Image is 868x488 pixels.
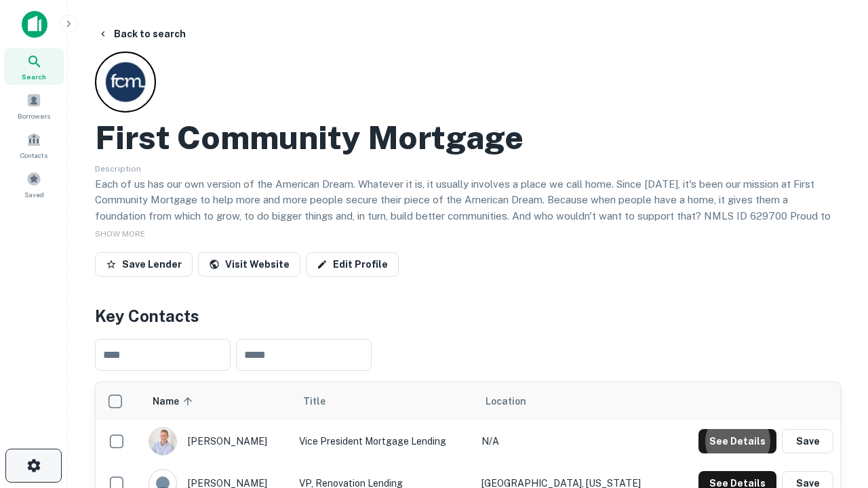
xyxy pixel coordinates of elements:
[95,304,841,328] h4: Key Contacts
[20,150,47,161] span: Contacts
[800,336,868,401] iframe: Chat Widget
[95,229,145,239] span: SHOW MORE
[153,393,197,409] span: Name
[149,428,176,455] img: 1520878720083
[4,127,64,163] a: Contacts
[4,166,64,203] a: Saved
[782,429,833,453] button: Save
[306,252,399,277] a: Edit Profile
[475,420,671,462] td: N/A
[303,393,343,409] span: Title
[95,118,524,157] h2: First Community Mortgage
[149,427,285,455] div: [PERSON_NAME]
[698,429,776,453] button: See Details
[95,176,841,240] p: Each of us has our own version of the American Dream. Whatever it is, it usually involves a place...
[4,48,64,85] a: Search
[18,110,50,121] span: Borrowers
[92,22,191,46] button: Back to search
[24,189,44,200] span: Saved
[292,420,475,462] td: Vice President Mortgage Lending
[22,71,46,82] span: Search
[4,87,64,124] a: Borrowers
[198,252,300,277] a: Visit Website
[22,11,47,38] img: capitalize-icon.png
[95,164,141,174] span: Description
[142,382,292,420] th: Name
[95,252,193,277] button: Save Lender
[475,382,671,420] th: Location
[292,382,475,420] th: Title
[486,393,526,409] span: Location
